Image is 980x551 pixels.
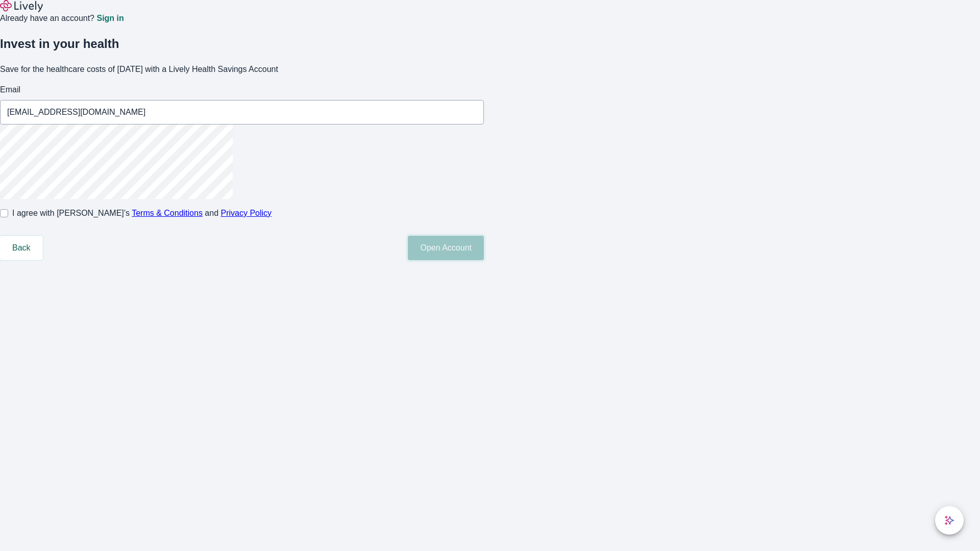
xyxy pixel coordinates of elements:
[935,506,964,535] button: chat
[12,207,272,219] span: I agree with [PERSON_NAME]’s and
[96,14,124,22] a: Sign in
[944,515,954,525] svg: Lively AI Assistant
[221,209,272,217] a: Privacy Policy
[132,209,203,217] a: Terms & Conditions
